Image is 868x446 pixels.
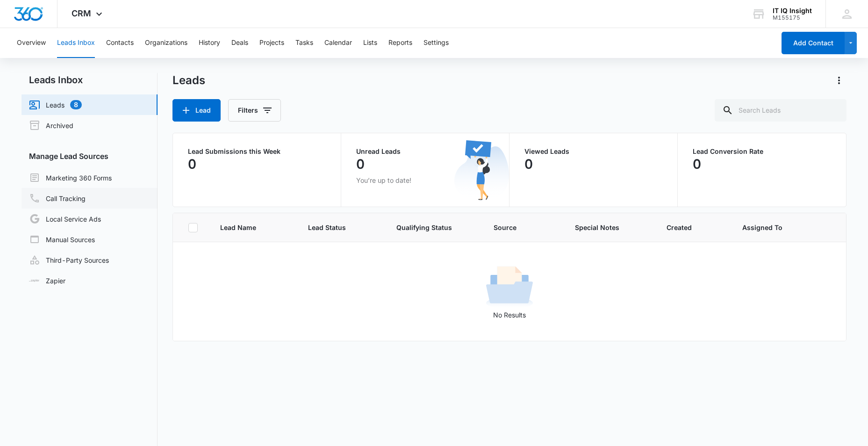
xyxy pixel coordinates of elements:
[295,28,313,58] button: Tasks
[524,157,533,172] p: 0
[22,73,158,87] h2: Leads Inbox
[29,234,95,245] a: Manual Sources
[29,120,73,131] a: Archived
[29,99,82,110] a: Leads8
[773,14,812,21] div: account id
[259,28,284,58] button: Projects
[17,28,46,58] button: Overview
[29,193,86,204] a: Call Tracking
[782,32,845,54] button: Add Contact
[667,223,719,232] span: Created
[172,73,205,87] h1: Leads
[742,223,782,232] span: Assigned To
[324,28,352,58] button: Calendar
[231,28,248,58] button: Deals
[363,28,377,58] button: Lists
[188,157,196,172] p: 0
[72,8,91,18] span: CRM
[308,223,374,232] span: Lead Status
[486,263,533,310] img: No Results
[57,28,95,58] button: Leads Inbox
[22,151,158,162] h3: Manage Lead Sources
[388,28,412,58] button: Reports
[494,223,552,232] span: Source
[172,99,221,122] button: Lead
[188,148,326,155] p: Lead Submissions this Week
[29,213,101,224] a: Local Service Ads
[715,99,846,122] input: Search Leads
[693,157,701,172] p: 0
[693,148,831,155] p: Lead Conversion Rate
[106,28,134,58] button: Contacts
[575,223,644,232] span: Special Notes
[773,7,812,14] div: account name
[29,254,109,266] a: Third-Party Sources
[29,172,112,183] a: Marketing 360 Forms
[29,276,65,286] a: Zapier
[228,99,281,122] button: Filters
[423,28,449,58] button: Settings
[220,223,285,232] span: Lead Name
[173,310,845,320] p: No Results
[832,73,846,88] button: Actions
[396,223,471,232] span: Qualifying Status
[356,175,494,185] p: You’re up to date!
[356,148,494,155] p: Unread Leads
[524,148,662,155] p: Viewed Leads
[145,28,187,58] button: Organizations
[356,157,365,172] p: 0
[199,28,220,58] button: History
